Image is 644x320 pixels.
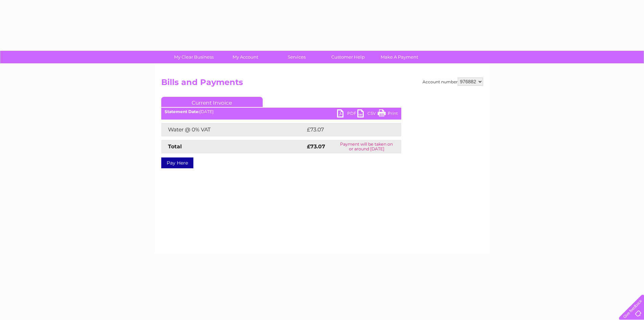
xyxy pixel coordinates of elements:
[161,123,305,136] td: Water @ 0% VAT
[332,140,401,153] td: Payment will be taken on or around [DATE]
[166,51,222,63] a: My Clear Business
[161,97,263,107] a: Current Invoice
[372,51,427,63] a: Make A Payment
[161,157,193,168] a: Pay Here
[269,51,325,63] a: Services
[161,109,401,114] div: [DATE]
[305,123,387,136] td: £73.07
[320,51,376,63] a: Customer Help
[423,78,483,86] div: Account number
[307,143,325,150] strong: £73.07
[337,109,357,119] a: PDF
[357,109,378,119] a: CSV
[161,78,483,90] h2: Bills and Payments
[168,143,182,150] strong: Total
[378,109,398,119] a: Print
[217,51,273,63] a: My Account
[165,109,199,114] b: Statement Date:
